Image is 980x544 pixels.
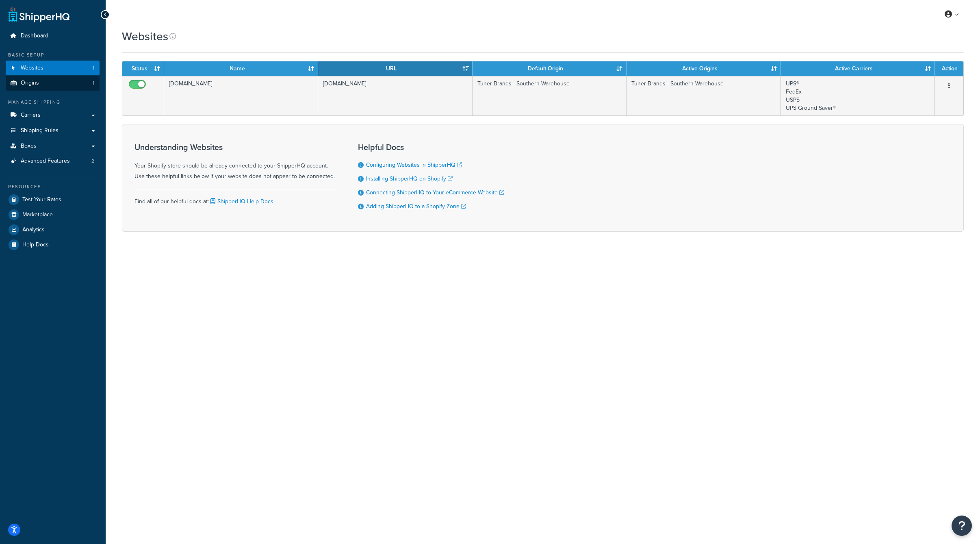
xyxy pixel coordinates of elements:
th: Active Carriers: activate to sort column ascending [781,61,935,76]
a: Adding ShipperHQ to a Shopify Zone [366,202,466,211]
a: Test Your Rates [6,192,100,207]
span: Dashboard [21,33,48,39]
span: Shipping Rules [21,127,59,134]
th: Default Origin: activate to sort column ascending [473,61,627,76]
span: Advanced Features [21,158,70,165]
a: Dashboard [6,28,100,44]
a: Help Docs [6,237,100,252]
div: Basic Setup [6,52,100,59]
li: Advanced Features [6,154,100,169]
button: Open Resource Center [952,516,972,536]
div: Manage Shipping [6,99,100,106]
h3: Understanding Websites [134,143,338,152]
span: 1 [93,80,94,87]
a: ShipperHQ Help Docs [209,197,273,206]
td: Tuner Brands - Southern Warehouse [627,76,781,115]
a: Configuring Websites in ShipperHQ [366,161,462,169]
span: 2 [91,158,94,165]
a: ShipperHQ Home [9,6,69,22]
div: Find all of our helpful docs at: [134,190,338,207]
span: Help Docs [22,242,49,248]
div: Resources [6,183,100,190]
a: Advanced Features 2 [6,154,100,169]
th: Status: activate to sort column ascending [122,61,164,76]
a: Boxes [6,139,100,154]
th: Active Origins: activate to sort column ascending [627,61,781,76]
span: Carriers [21,112,41,119]
span: Boxes [21,143,37,150]
h1: Websites [122,28,168,44]
h3: Helpful Docs [358,143,504,152]
span: Marketplace [22,211,53,218]
li: Websites [6,61,100,76]
a: Connecting ShipperHQ to Your eCommerce Website [366,188,504,197]
td: Tuner Brands - Southern Warehouse [473,76,627,115]
span: 1 [93,65,94,72]
td: UPS® FedEx USPS UPS Ground Saver® [781,76,935,115]
span: Test Your Rates [22,196,61,203]
a: Shipping Rules [6,123,100,138]
a: Origins 1 [6,76,100,91]
a: Marketplace [6,207,100,222]
a: Websites 1 [6,61,100,76]
span: Websites [21,65,43,72]
th: Action [935,61,963,76]
a: Analytics [6,222,100,237]
span: Origins [21,80,39,87]
td: [DOMAIN_NAME] [164,76,318,115]
a: Carriers [6,108,100,123]
th: URL: activate to sort column ascending [318,61,472,76]
div: Your Shopify store should be already connected to your ShipperHQ account. Use these helpful links... [134,143,338,182]
th: Name: activate to sort column ascending [164,61,318,76]
li: Origins [6,76,100,91]
a: Installing ShipperHQ on Shopify [366,174,453,183]
span: Analytics [22,226,45,233]
td: [DOMAIN_NAME] [318,76,472,115]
